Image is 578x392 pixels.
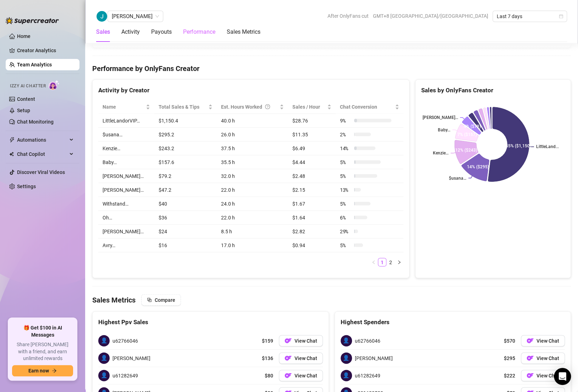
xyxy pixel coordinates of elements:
[395,258,403,266] button: right
[371,260,376,264] span: left
[521,370,565,381] a: OFView Chat
[288,224,336,238] td: $2.82
[288,127,336,141] td: $11.35
[433,151,448,156] text: Kenzie…
[121,28,140,36] div: Activity
[536,355,559,361] span: View Chat
[288,141,336,155] td: $6.49
[12,325,73,338] span: 🎁 Get $100 in AI Messages
[154,114,216,127] td: $1,150.4
[387,258,395,266] a: 2
[262,354,273,362] span: $136
[98,352,110,364] span: 👤
[98,127,154,141] td: $usana…
[98,85,403,95] div: Activity by Creator
[103,103,144,110] span: Name
[262,337,273,344] span: $159
[288,211,336,224] td: $1.64
[378,258,386,266] li: 1
[154,169,216,183] td: $79.2
[386,258,395,266] li: 2
[10,83,46,89] span: Izzy AI Chatter
[151,28,172,36] div: Payouts
[17,184,36,189] a: Settings
[340,144,351,152] span: 14 %
[147,297,152,302] span: block
[92,64,571,73] h4: Performance by OnlyFans Creator
[340,227,351,235] span: 29 %
[288,155,336,169] td: $4.44
[340,130,351,138] span: 2 %
[340,103,393,110] span: Chat Conversion
[98,197,154,211] td: Withstand…
[217,169,288,183] td: 32.0 h
[294,338,317,343] span: View Chat
[292,103,326,110] span: Sales / Hour
[527,372,534,379] img: OF
[527,337,534,344] img: OF
[395,258,403,266] li: Next Page
[527,354,534,361] img: OF
[217,197,288,211] td: 24.0 h
[217,238,288,252] td: 17.0 h
[521,335,565,346] a: OFView Chat
[397,260,401,264] span: right
[17,108,30,113] a: Setup
[554,368,571,385] div: Open Intercom Messenger
[98,238,154,252] td: Avry…
[279,335,323,346] button: OFView Chat
[154,100,216,114] th: Total Sales & Tips
[340,213,351,221] span: 6 %
[536,144,559,149] text: LittleLand...
[28,368,49,374] span: Earn now
[421,85,565,95] div: Sales by OnlyFans Creator
[559,14,563,18] span: calendar
[438,127,450,132] text: Baby…
[221,103,278,110] div: Est. Hours Worked
[97,11,107,22] img: John Paul Carampatana
[369,258,378,266] button: left
[227,28,260,36] div: Sales Metrics
[340,200,351,207] span: 5 %
[98,211,154,224] td: Oh…
[217,127,288,141] td: 26.0 h
[112,371,138,379] span: u61282649
[341,335,352,346] span: 👤
[98,100,154,114] th: Name
[98,370,110,381] span: 👤
[98,155,154,169] td: Baby…
[217,141,288,155] td: 37.5 h
[285,337,292,344] img: OF
[340,158,351,166] span: 5 %
[449,175,466,180] text: $usana…
[98,114,154,127] td: LittleLandorVIP…
[340,241,351,249] span: 5 %
[355,371,380,379] span: u61282649
[217,224,288,238] td: 8.5 h
[288,183,336,197] td: $2.15
[341,370,352,381] span: 👤
[98,224,154,238] td: [PERSON_NAME]…
[355,354,393,362] span: [PERSON_NAME]
[17,45,74,56] a: Creator Analytics
[154,238,216,252] td: $16
[294,372,317,378] span: View Chat
[265,103,270,110] span: question-circle
[279,370,323,381] a: OFView Chat
[17,62,52,67] a: Team Analytics
[504,371,515,379] span: $222
[279,352,323,364] a: OFView Chat
[154,127,216,141] td: $295.2
[504,337,515,344] span: $570
[98,169,154,183] td: [PERSON_NAME]…
[294,355,317,361] span: View Chat
[98,183,154,197] td: [PERSON_NAME]…
[112,11,159,22] span: John Paul Carampatana
[217,183,288,197] td: 22.0 h
[183,28,215,36] div: Performance
[504,354,515,362] span: $295
[112,354,150,362] span: [PERSON_NAME]
[98,141,154,155] td: Kenzie…
[154,141,216,155] td: $243.2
